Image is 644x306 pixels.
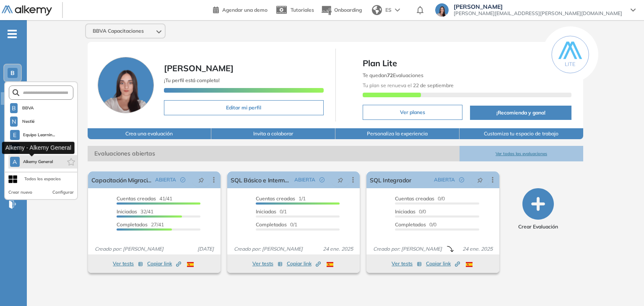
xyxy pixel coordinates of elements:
[8,189,32,196] button: Crear nuevo
[477,176,483,183] span: pushpin
[23,132,55,138] span: Equipo Learnin...
[12,105,16,112] span: B
[454,3,622,10] span: [PERSON_NAME]
[454,10,622,17] span: [PERSON_NAME][EMAIL_ADDRESS][PERSON_NAME][DOMAIN_NAME]
[291,7,314,13] span: Tutoriales
[231,171,291,188] a: SQL Básico e Intermedio
[147,259,181,269] button: Copiar link
[21,118,36,125] span: Nestlé
[395,195,445,202] span: 0/0
[363,82,454,88] span: Tu plan se renueva el
[13,158,17,165] span: A
[387,72,393,78] b: 72
[91,245,167,253] span: Creado por: [PERSON_NAME]
[460,128,584,139] button: Customiza tu espacio de trabajo
[327,262,333,267] img: ESP
[370,171,411,188] a: SQL Integrador
[117,221,148,228] span: Completados
[8,33,17,35] i: -
[319,177,325,182] span: check-circle
[164,100,324,115] button: Editar mi perfil
[392,259,422,269] button: Ver tests
[117,221,164,228] span: 27/41
[470,106,571,120] button: ¡Recomienda y gana!
[321,1,362,19] button: Onboarding
[164,63,234,73] span: [PERSON_NAME]
[460,146,584,161] button: Ver todas las evaluaciones
[147,260,181,267] span: Copiar link
[287,260,321,267] span: Copiar link
[294,176,315,184] span: ABIERTA
[471,173,489,187] button: pushpin
[117,208,153,215] span: 32/41
[338,176,343,183] span: pushpin
[331,173,350,187] button: pushpin
[256,208,276,215] span: Iniciadas
[13,132,16,138] span: E
[2,142,75,154] div: Alkemy - Alkemy General
[88,128,212,139] button: Crea una evaluación
[602,266,644,306] div: Widget de chat
[12,118,16,125] span: N
[180,177,185,182] span: check-circle
[211,128,335,139] button: Invita a colaborar
[2,5,52,16] img: Logo
[231,245,306,253] span: Creado por: [PERSON_NAME]
[363,105,463,120] button: Ver planes
[287,259,321,269] button: Copiar link
[319,245,356,253] span: 24 ene. 2025
[426,259,460,269] button: Copiar link
[194,245,217,253] span: [DATE]
[256,221,297,228] span: 0/1
[256,221,287,228] span: Completados
[117,208,137,215] span: Iniciadas
[518,188,558,231] button: Crear Evaluación
[23,158,53,165] span: Alkemy General
[256,208,287,215] span: 0/1
[518,223,558,231] span: Crear Evaluación
[24,176,61,182] div: Todos los espacios
[91,171,152,188] a: Capacitación Migración de SAS a Teradata | 3ra Cam
[459,245,496,253] span: 24 ene. 2025
[372,5,382,15] img: world
[395,8,400,12] img: arrow
[198,176,204,183] span: pushpin
[395,208,415,215] span: Iniciadas
[395,208,426,215] span: 0/0
[602,266,644,306] iframe: Chat Widget
[256,195,306,202] span: 1/1
[395,195,434,202] span: Cuentas creadas
[187,262,194,267] img: ESP
[334,7,362,13] span: Onboarding
[426,260,460,267] span: Copiar link
[88,146,460,161] span: Evaluaciones abiertas
[370,245,445,253] span: Creado por: [PERSON_NAME]
[21,105,35,112] span: BBVA
[466,262,473,267] img: ESP
[93,28,144,34] span: BBVA Capacitaciones
[222,7,267,13] span: Agendar una demo
[395,221,436,228] span: 0/0
[98,57,154,113] img: Foto de perfil
[256,195,295,202] span: Cuentas creadas
[385,6,392,14] span: ES
[155,176,176,184] span: ABIERTA
[117,195,156,202] span: Cuentas creadas
[10,70,15,76] span: B
[164,77,220,83] span: ¡Tu perfil está completo!
[434,176,455,184] span: ABIERTA
[412,82,454,88] b: 22 de septiembre
[363,72,423,78] span: Te quedan Evaluaciones
[459,177,464,182] span: check-circle
[335,128,460,139] button: Personaliza la experiencia
[192,173,210,187] button: pushpin
[252,259,283,269] button: Ver tests
[113,259,143,269] button: Ver tests
[52,189,74,196] button: Configurar
[117,195,172,202] span: 41/41
[213,4,267,14] a: Agendar una demo
[363,57,572,70] span: Plan Lite
[395,221,426,228] span: Completados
